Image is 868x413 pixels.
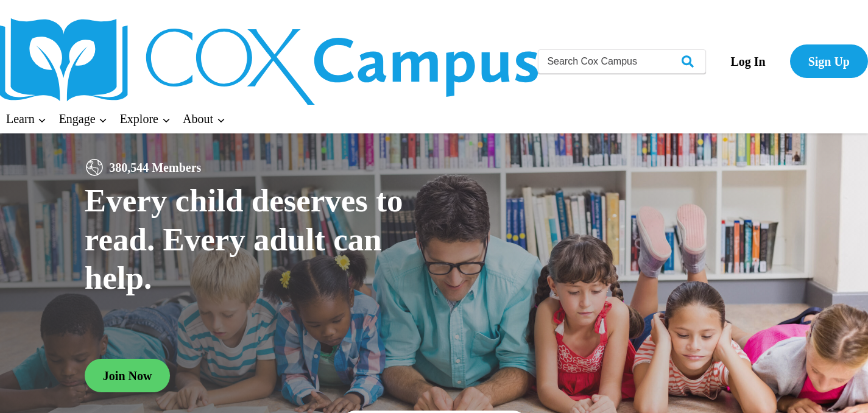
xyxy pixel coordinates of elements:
span: Learn [6,112,47,126]
strong: Every child deserves to read. Every adult can help. [85,183,403,295]
span: Join Now [103,369,152,383]
span: 380,544 Members [104,158,206,177]
span: About [183,112,225,126]
a: Join Now [85,359,171,392]
a: Sign Up [790,44,868,78]
span: Engage [59,112,108,126]
input: Search Cox Campus [538,49,706,74]
nav: Secondary Navigation [712,44,868,78]
a: Log In [712,44,783,78]
span: Explore [120,112,171,126]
